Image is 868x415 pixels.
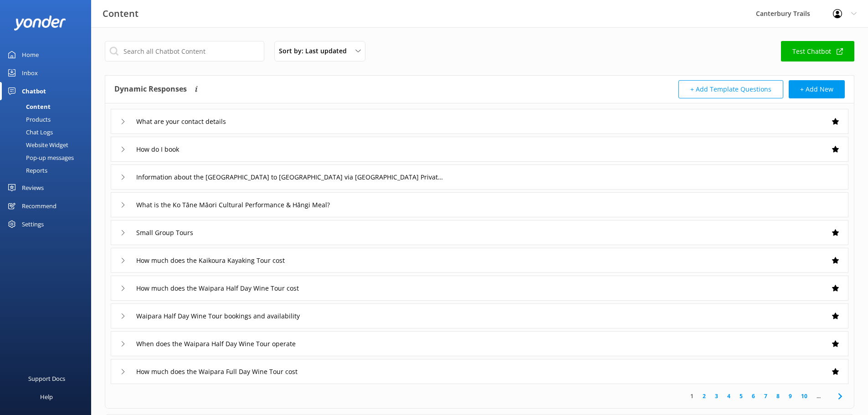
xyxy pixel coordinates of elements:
a: Content [5,100,91,113]
button: + Add New [789,80,845,98]
div: Pop-up messages [5,151,74,164]
div: Home [22,46,39,64]
div: Settings [22,215,44,233]
div: Chatbot [22,82,46,100]
div: Inbox [22,64,38,82]
a: 3 [710,392,723,400]
a: Test Chatbot [781,41,854,61]
div: Support Docs [28,369,65,388]
a: 4 [723,392,735,400]
span: ... [812,392,825,400]
a: 9 [784,392,796,400]
div: Content [5,100,51,113]
a: Pop-up messages [5,151,91,164]
a: 5 [735,392,747,400]
div: Recommend [22,197,56,215]
h4: Dynamic Responses [114,80,187,98]
img: yonder-white-logo.png [14,15,66,31]
a: 8 [772,392,784,400]
div: Reviews [22,179,44,197]
h3: Content [103,6,139,21]
div: Reports [5,164,47,177]
a: Reports [5,164,91,177]
input: Search all Chatbot Content [105,41,264,61]
a: Website Widget [5,138,91,151]
a: 7 [760,392,772,400]
a: Chat Logs [5,126,91,138]
div: Chat Logs [5,126,53,138]
div: Help [40,388,53,406]
a: Products [5,113,91,126]
button: + Add Template Questions [678,80,783,98]
a: 6 [747,392,760,400]
div: Products [5,113,51,126]
a: 10 [796,392,812,400]
span: Sort by: Last updated [279,46,352,56]
a: 2 [698,392,710,400]
div: Website Widget [5,138,68,151]
a: 1 [686,392,698,400]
